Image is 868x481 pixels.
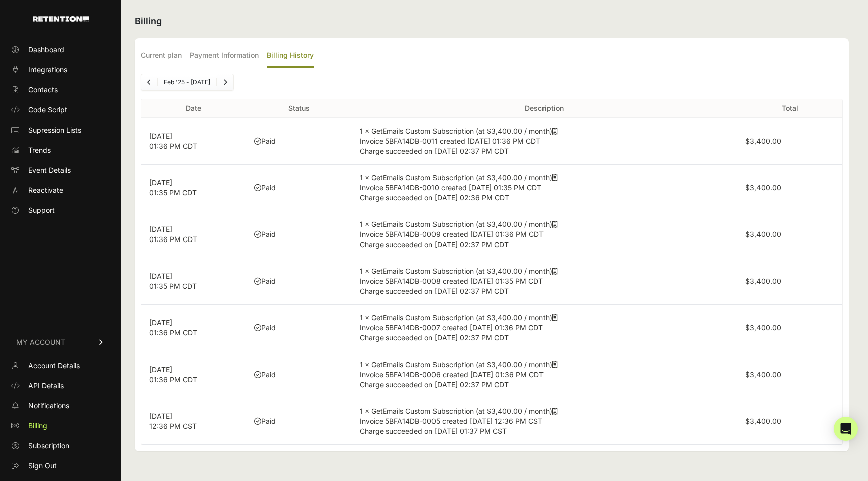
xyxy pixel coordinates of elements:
[6,458,115,474] a: Sign Out
[6,42,115,58] a: Dashboard
[352,258,737,305] td: 1 × GetEmails Custom Subscription (at $3,400.00 / month)
[834,417,858,441] div: Open Intercom Messenger
[28,421,47,431] span: Billing
[360,333,509,342] span: Charge succeeded on [DATE] 02:37 PM CDT
[6,182,115,198] a: Reactivate
[246,258,351,305] td: Paid
[6,357,115,374] a: Account Details
[135,14,849,28] h2: Billing
[246,99,351,118] th: Status
[28,165,71,175] span: Event Details
[360,427,507,435] span: Charge succeeded on [DATE] 01:37 PM CST
[352,118,737,165] td: 1 × GetEmails Custom Subscription (at $3,400.00 / month)
[217,74,233,90] a: Next
[745,370,781,379] label: $3,400.00
[149,224,238,245] p: [DATE] 01:36 PM CDT
[360,287,509,295] span: Charge succeeded on [DATE] 02:37 PM CDT
[28,205,55,215] span: Support
[745,183,781,192] label: $3,400.00
[360,240,509,249] span: Charge succeeded on [DATE] 02:37 PM CDT
[6,142,115,158] a: Trends
[190,44,259,68] label: Payment Information
[28,145,51,155] span: Trends
[28,185,63,195] span: Reactivate
[28,441,69,451] span: Subscription
[246,351,351,398] td: Paid
[360,277,543,285] span: Invoice 5BFA14DB-0008 created [DATE] 01:35 PM CDT
[149,318,238,338] p: [DATE] 01:36 PM CDT
[6,162,115,178] a: Event Details
[28,65,67,75] span: Integrations
[6,102,115,118] a: Code Script
[360,323,543,332] span: Invoice 5BFA14DB-0007 created [DATE] 01:36 PM CDT
[352,351,737,398] td: 1 × GetEmails Custom Subscription (at $3,400.00 / month)
[352,211,737,258] td: 1 × GetEmails Custom Subscription (at $3,400.00 / month)
[267,44,314,68] label: Billing History
[141,99,246,118] th: Date
[149,271,238,291] p: [DATE] 01:35 PM CDT
[745,230,781,238] label: $3,400.00
[6,398,115,414] a: Notifications
[6,202,115,218] a: Support
[360,230,544,238] span: Invoice 5BFA14DB-0009 created [DATE] 01:36 PM CDT
[352,305,737,351] td: 1 × GetEmails Custom Subscription (at $3,400.00 / month)
[6,122,115,138] a: Supression Lists
[246,305,351,351] td: Paid
[360,147,509,155] span: Charge succeeded on [DATE] 02:37 PM CDT
[360,380,509,389] span: Charge succeeded on [DATE] 02:37 PM CDT
[246,211,351,258] td: Paid
[149,131,238,151] p: [DATE] 01:36 PM CDT
[6,418,115,434] a: Billing
[352,165,737,211] td: 1 × GetEmails Custom Subscription (at $3,400.00 / month)
[745,137,781,145] label: $3,400.00
[246,398,351,445] td: Paid
[360,137,540,145] span: Invoice 5BFA14DB-0011 created [DATE] 01:36 PM CDT
[737,99,842,118] th: Total
[6,327,115,357] a: MY ACCOUNT
[6,438,115,454] a: Subscription
[6,82,115,98] a: Contacts
[33,16,89,22] img: Retention.com
[28,105,67,115] span: Code Script
[360,193,509,202] span: Charge succeeded on [DATE] 02:36 PM CDT
[149,178,238,198] p: [DATE] 01:35 PM CDT
[157,78,216,86] li: Feb '25 - [DATE]
[28,125,81,135] span: Supression Lists
[745,323,781,332] label: $3,400.00
[141,74,157,90] a: Previous
[360,417,542,425] span: Invoice 5BFA14DB-0005 created [DATE] 12:36 PM CST
[352,99,737,118] th: Description
[149,411,238,431] p: [DATE] 12:36 PM CST
[360,370,544,379] span: Invoice 5BFA14DB-0006 created [DATE] 01:36 PM CDT
[28,381,64,391] span: API Details
[141,44,182,68] label: Current plan
[28,45,64,55] span: Dashboard
[352,398,737,445] td: 1 × GetEmails Custom Subscription (at $3,400.00 / month)
[360,183,541,192] span: Invoice 5BFA14DB-0010 created [DATE] 01:35 PM CDT
[28,461,57,471] span: Sign Out
[6,378,115,394] a: API Details
[6,62,115,78] a: Integrations
[28,401,69,411] span: Notifications
[745,417,781,425] label: $3,400.00
[246,165,351,211] td: Paid
[28,360,80,371] span: Account Details
[149,365,238,385] p: [DATE] 01:36 PM CDT
[16,337,65,347] span: MY ACCOUNT
[745,277,781,285] label: $3,400.00
[246,118,351,165] td: Paid
[28,85,58,95] span: Contacts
